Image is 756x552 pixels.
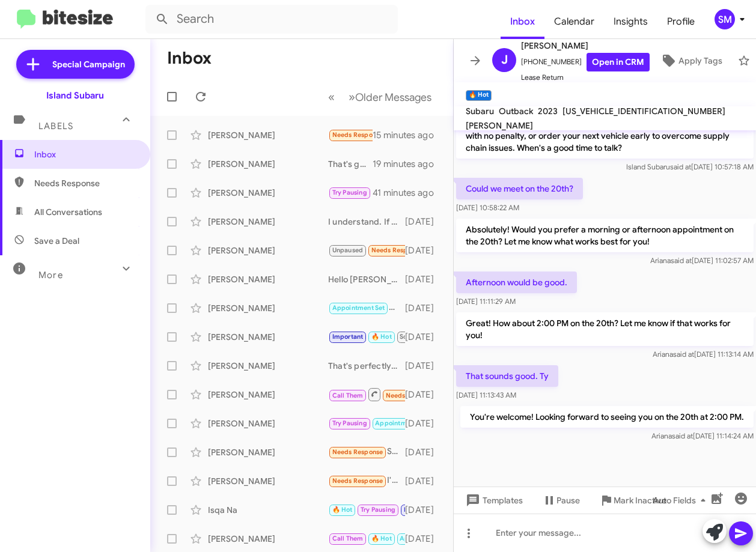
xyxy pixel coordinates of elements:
[208,533,328,545] div: [PERSON_NAME]
[651,431,754,440] span: Ariana [DATE] 11:14:24 AM
[405,360,444,372] div: [DATE]
[38,121,73,132] span: Labels
[544,4,604,39] a: Calendar
[466,90,492,101] small: 🔥 Hot
[650,50,732,71] button: Apply Tags
[405,446,444,458] div: [DATE]
[332,535,364,542] span: Call Them
[556,490,580,511] span: Pause
[355,91,431,104] span: Older Messages
[349,89,355,105] span: »
[466,120,533,131] span: [PERSON_NAME]
[16,50,135,79] a: Special Campaign
[328,186,373,199] div: Yes Ty I'll be in touch in a few months
[328,387,405,402] div: Inbound Call
[405,302,444,314] div: [DATE]
[145,5,398,34] input: Search
[361,506,395,514] span: Try Pausing
[371,246,422,254] span: Needs Response
[405,244,444,256] div: [DATE]
[715,9,735,29] div: SM
[322,85,439,109] nav: Page navigation example
[456,365,558,387] p: That sounds good. Ty
[454,490,532,511] button: Templates
[643,490,720,511] button: Auto Fields
[590,490,676,511] button: Mark Inactive
[208,187,328,199] div: [PERSON_NAME]
[34,235,79,247] span: Save a Deal
[405,417,444,429] div: [DATE]
[167,49,212,68] h1: Inbox
[332,304,385,312] span: Appointment Set
[208,273,328,285] div: [PERSON_NAME]
[328,445,405,459] div: Sure thing!
[332,477,383,485] span: Needs Response
[373,129,444,141] div: 15 minutes ago
[328,330,405,344] div: That's perfectly fine! If you have any questions in the future or change your mind, feel free to ...
[332,392,364,399] span: Call Them
[208,158,328,170] div: [PERSON_NAME]
[456,390,516,399] span: [DATE] 11:13:43 AM
[673,350,694,359] span: said at
[375,419,428,427] span: Appointment Set
[332,246,364,254] span: Unpaused
[521,38,650,53] span: [PERSON_NAME]
[405,216,444,228] div: [DATE]
[456,271,577,293] p: Afternoon would be good.
[328,89,335,105] span: «
[456,219,754,252] p: Absolutely! Would you prefer a morning or afternoon appointment on the 20th? Let me know what wor...
[328,532,405,545] div: Will do!
[332,419,367,427] span: Try Pausing
[371,333,392,341] span: 🔥 Hot
[532,490,590,511] button: Pause
[501,4,544,39] a: Inbox
[499,106,533,117] span: Outback
[328,416,405,430] div: Perfect! We look forward to seeing you [DATE]. What time would you like to come in?
[332,448,383,456] span: Needs Response
[208,360,328,372] div: [PERSON_NAME]
[460,406,754,428] p: You're welcome! Looking forward to seeing you on the 20th at 2:00 PM.
[400,535,453,542] span: Appointment Set
[34,206,102,218] span: All Conversations
[328,128,373,142] div: Afternoon would be good.
[208,389,328,401] div: [PERSON_NAME]
[650,256,754,265] span: Ariana [DATE] 11:02:57 AM
[208,302,328,314] div: [PERSON_NAME]
[626,162,754,171] span: Island Subaru [DATE] 10:57:18 AM
[208,417,328,429] div: [PERSON_NAME]
[405,533,444,545] div: [DATE]
[208,475,328,487] div: [PERSON_NAME]
[328,503,405,517] div: That’s great to hear! If you ever consider selling your vehicle in the future, feel free to reach...
[653,490,710,511] span: Auto Fields
[653,350,754,359] span: Ariana [DATE] 11:13:14 AM
[328,360,405,372] div: That's perfectly fine! Just let me know when you're ready, and we can set up an appointment to di...
[341,85,439,109] button: Next
[328,216,405,228] div: I understand. If you ever decide to sell your vehicle or have questions in the future, feel free ...
[46,89,104,102] div: Island Subaru
[405,389,444,401] div: [DATE]
[208,504,328,516] div: Isqa Na
[405,273,444,285] div: [DATE]
[657,4,704,39] a: Profile
[328,243,405,257] div: still have time with lease
[587,53,650,71] a: Open in CRM
[373,187,444,199] div: 41 minutes ago
[373,158,444,170] div: 19 minutes ago
[208,216,328,228] div: [PERSON_NAME]
[38,270,63,281] span: More
[328,474,405,488] div: I'm sorry [PERSON_NAME] we were at the bank when the request was sent inadvertently to you. We li...
[671,256,692,265] span: said at
[678,50,722,71] span: Apply Tags
[463,490,523,511] span: Templates
[34,148,136,160] span: Inbox
[328,273,405,285] div: Hello [PERSON_NAME], how can we help you?
[456,312,754,346] p: Great! How about 2:00 PM on the 20th? Let me know if that works for you!
[456,297,516,306] span: [DATE] 11:11:29 AM
[562,106,725,117] span: [US_VEHICLE_IDENTIFICATION_NUMBER]
[34,177,136,189] span: Needs Response
[604,4,657,39] a: Insights
[466,106,494,117] span: Subaru
[521,53,650,71] span: [PHONE_NUMBER]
